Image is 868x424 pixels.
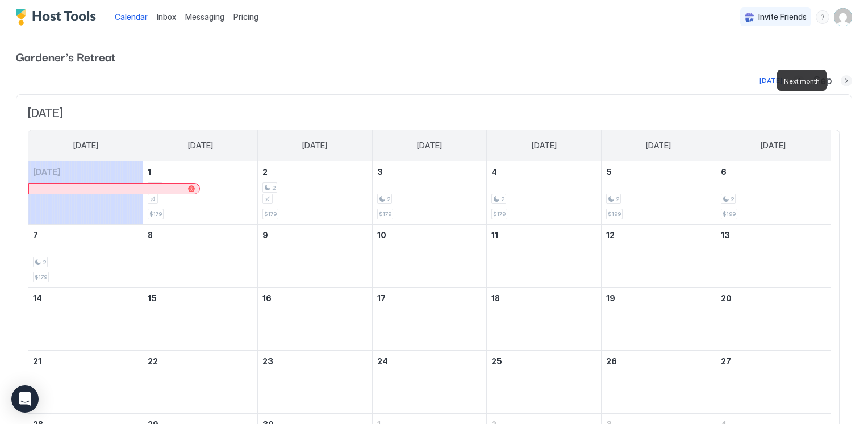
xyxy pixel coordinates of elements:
span: 8 [148,230,153,240]
td: September 8, 2025 [143,224,258,287]
span: 9 [262,230,268,240]
td: August 31, 2025 [28,161,143,225]
td: September 3, 2025 [372,161,487,225]
span: Invite Friends [758,12,807,22]
a: Friday [635,130,682,161]
td: September 14, 2025 [28,287,143,350]
td: September 5, 2025 [602,161,716,225]
span: [DATE] [532,140,557,151]
a: September 9, 2025 [258,225,372,246]
a: Sunday [62,130,110,161]
a: September 19, 2025 [602,288,716,309]
a: September 20, 2025 [716,288,831,309]
td: September 19, 2025 [602,287,716,350]
span: 1 [148,167,151,177]
a: Calendar [115,11,148,23]
span: Inbox [157,12,176,22]
a: August 31, 2025 [28,161,143,182]
a: September 8, 2025 [143,225,257,246]
td: September 22, 2025 [143,350,258,413]
a: September 12, 2025 [602,225,716,246]
span: 2 [731,196,734,203]
button: [DATE] [758,74,784,88]
a: Host Tools Logo [16,9,101,26]
div: [DATE] [759,76,782,86]
span: 26 [606,356,617,366]
td: September 21, 2025 [28,350,143,413]
a: Monday [177,130,224,161]
span: Next month [784,77,820,85]
a: September 13, 2025 [716,225,831,246]
span: [DATE] [73,140,98,151]
span: $199 [723,210,736,218]
span: $179 [379,210,391,218]
span: 10 [377,230,386,240]
td: September 1, 2025 [143,161,258,225]
td: September 24, 2025 [372,350,487,413]
td: September 7, 2025 [28,224,143,287]
span: 2 [501,196,504,203]
a: September 24, 2025 [373,351,487,372]
span: 23 [262,356,273,366]
span: $179 [264,210,277,218]
span: 18 [491,293,500,303]
a: September 15, 2025 [143,288,257,309]
td: September 17, 2025 [372,287,487,350]
span: 15 [148,293,157,303]
span: 3 [377,167,383,177]
span: 19 [606,293,615,303]
span: [DATE] [761,140,786,151]
span: [DATE] [28,106,840,120]
a: September 14, 2025 [28,288,143,309]
a: September 4, 2025 [487,161,601,182]
span: [DATE] [646,140,671,151]
td: September 11, 2025 [487,224,602,287]
td: September 10, 2025 [372,224,487,287]
span: 2 [43,259,46,266]
td: September 20, 2025 [716,287,831,350]
span: Pricing [233,12,258,22]
span: Calendar [115,12,148,22]
span: $179 [493,210,506,218]
a: September 6, 2025 [716,161,831,182]
a: September 11, 2025 [487,225,601,246]
span: [DATE] [302,140,327,151]
span: 22 [148,356,158,366]
span: 11 [491,230,498,240]
span: 6 [721,167,727,177]
span: [DATE] [33,167,60,177]
a: Thursday [520,130,568,161]
span: $179 [149,210,162,218]
button: Next month [841,75,852,86]
td: September 27, 2025 [716,350,831,413]
span: [DATE] [417,140,442,151]
span: 21 [33,356,41,366]
a: September 5, 2025 [602,161,716,182]
a: September 16, 2025 [258,288,372,309]
span: 16 [262,293,272,303]
td: September 16, 2025 [257,287,372,350]
span: 27 [721,356,731,366]
a: September 1, 2025 [143,161,257,182]
span: 2 [616,196,619,203]
span: 2 [272,184,276,192]
span: Gardener's Retreat [16,48,852,65]
span: 12 [606,230,615,240]
td: September 2, 2025 [257,161,372,225]
span: 5 [606,167,612,177]
a: Tuesday [291,130,339,161]
a: Inbox [157,11,176,23]
td: September 15, 2025 [143,287,258,350]
a: September 2, 2025 [258,161,372,182]
span: 7 [33,230,38,240]
span: 17 [377,293,386,303]
a: September 25, 2025 [487,351,601,372]
a: September 17, 2025 [373,288,487,309]
span: 2 [387,196,390,203]
a: September 3, 2025 [373,161,487,182]
span: [DATE] [188,140,213,151]
td: September 13, 2025 [716,224,831,287]
a: Wednesday [406,130,453,161]
a: September 23, 2025 [258,351,372,372]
